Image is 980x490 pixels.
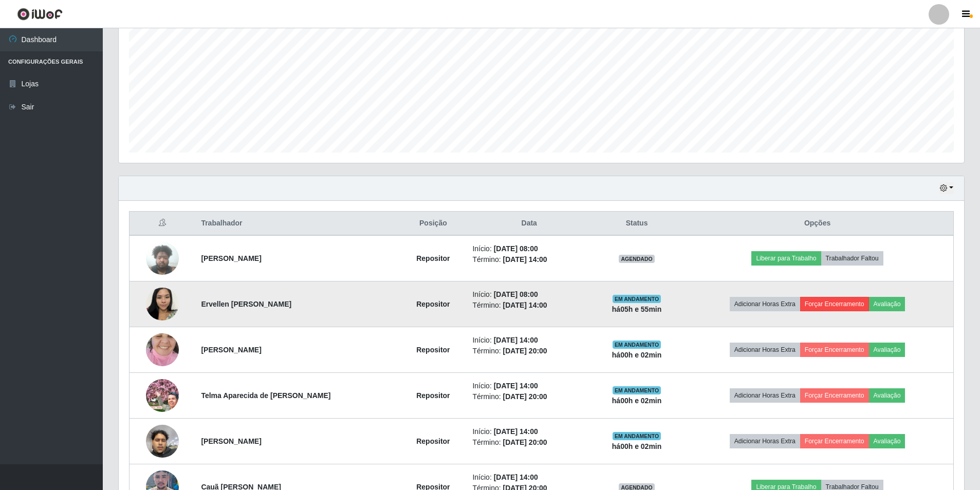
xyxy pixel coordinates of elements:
img: 1748622275930.jpeg [146,236,179,280]
strong: Repositor [416,300,450,308]
li: Início: [472,426,586,437]
time: [DATE] 14:00 [503,255,547,263]
button: Adicionar Horas Extra [730,434,800,448]
button: Avaliação [869,434,905,448]
li: Término: [472,437,586,448]
time: [DATE] 20:00 [503,347,547,355]
button: Avaliação [869,388,905,403]
time: [DATE] 08:00 [494,244,538,253]
time: [DATE] 20:00 [503,438,547,446]
button: Trabalhador Faltou [821,251,883,266]
time: [DATE] 08:00 [494,290,538,298]
li: Término: [472,300,586,311]
strong: há 00 h e 02 min [612,397,662,405]
button: Forçar Encerramento [800,434,869,448]
strong: há 05 h e 55 min [612,305,662,313]
li: Término: [472,346,586,356]
span: EM ANDAMENTO [613,295,661,303]
strong: Telma Aparecida de [PERSON_NAME] [201,391,330,400]
time: [DATE] 14:00 [494,473,538,481]
span: EM ANDAMENTO [613,386,661,394]
strong: [PERSON_NAME] [201,346,261,354]
time: [DATE] 14:00 [503,301,547,309]
span: EM ANDAMENTO [613,432,661,440]
strong: Ervellen [PERSON_NAME] [201,300,291,308]
th: Posição [400,212,466,236]
button: Forçar Encerramento [800,388,869,403]
li: Término: [472,254,586,265]
strong: [PERSON_NAME] [201,437,261,445]
strong: [PERSON_NAME] [201,254,261,262]
img: 1753488226695.jpeg [146,379,179,412]
th: Trabalhador [195,212,400,236]
li: Início: [472,289,586,300]
li: Término: [472,391,586,402]
th: Opções [681,212,953,236]
button: Liberar para Trabalho [751,251,821,266]
img: 1753380554375.jpeg [146,321,179,379]
li: Início: [472,381,586,391]
li: Início: [472,243,586,254]
button: Forçar Encerramento [800,343,869,357]
strong: há 00 h e 02 min [612,442,662,450]
strong: Repositor [416,346,450,354]
button: Avaliação [869,343,905,357]
strong: há 00 h e 02 min [612,351,662,359]
time: [DATE] 14:00 [494,427,538,436]
button: Forçar Encerramento [800,297,869,311]
li: Início: [472,335,586,346]
strong: Repositor [416,437,450,445]
th: Status [592,212,681,236]
time: [DATE] 14:00 [494,382,538,390]
th: Data [466,212,592,236]
img: 1757116559947.jpeg [146,419,179,463]
strong: Repositor [416,254,450,262]
time: [DATE] 14:00 [494,336,538,344]
button: Adicionar Horas Extra [730,343,800,357]
strong: Repositor [416,391,450,400]
time: [DATE] 20:00 [503,392,547,401]
span: EM ANDAMENTO [613,341,661,349]
img: 1758336496085.jpeg [146,282,179,326]
button: Avaliação [869,297,905,311]
span: AGENDADO [619,255,655,263]
img: CoreUI Logo [17,8,63,21]
button: Adicionar Horas Extra [730,297,800,311]
li: Início: [472,472,586,483]
button: Adicionar Horas Extra [730,388,800,403]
